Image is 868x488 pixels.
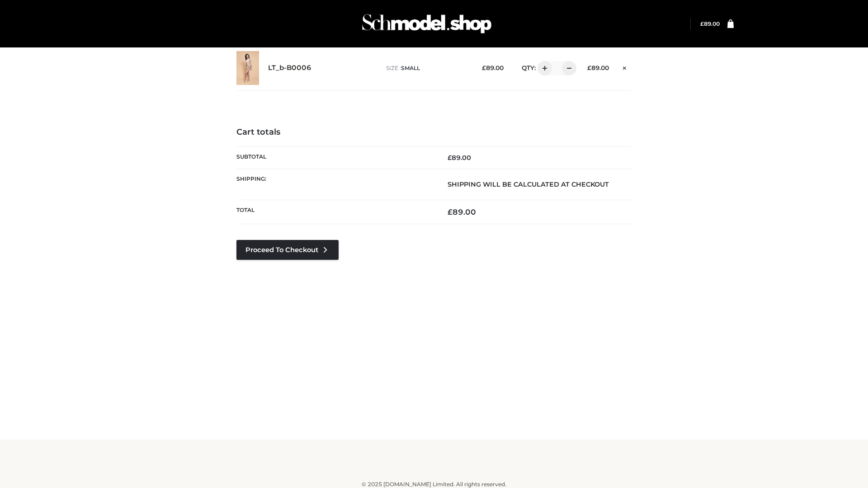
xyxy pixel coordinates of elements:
[236,146,434,169] th: Subtotal
[236,51,259,85] img: LT_b-B0006 - SMALL
[513,61,573,75] div: QTY:
[448,207,476,216] bdi: 89.00
[700,20,704,27] span: £
[587,64,591,71] span: £
[386,64,468,72] p: size :
[482,64,486,71] span: £
[359,6,495,42] img: Schmodel Admin 964
[700,20,720,27] bdi: 89.00
[236,127,632,137] h4: Cart totals
[448,180,609,188] strong: Shipping will be calculated at checkout
[448,154,452,162] span: £
[448,207,453,216] span: £
[700,20,720,27] a: £89.00
[236,240,339,260] a: Proceed to Checkout
[236,169,434,200] th: Shipping:
[448,154,471,162] bdi: 89.00
[587,64,609,71] bdi: 89.00
[236,200,434,224] th: Total
[482,64,504,71] bdi: 89.00
[268,64,311,72] a: LT_b-B0006
[618,61,632,73] a: Remove this item
[401,65,420,71] span: SMALL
